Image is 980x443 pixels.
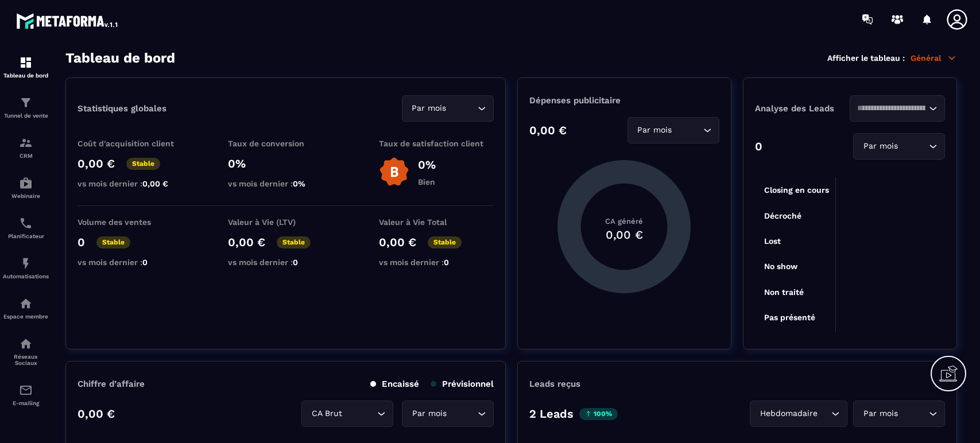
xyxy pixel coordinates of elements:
[379,258,494,267] p: vs mois dernier :
[78,217,192,227] p: Volume des ventes
[126,158,160,170] p: Stable
[3,153,49,159] p: CRM
[228,139,343,148] p: Taux de conversion
[309,407,344,420] span: CA Brut
[418,158,436,172] p: 0%
[449,102,475,115] input: Search for option
[228,179,343,188] p: vs mois dernier :
[3,313,49,320] p: Espace membre
[19,337,33,351] img: social-network
[3,72,49,79] p: Tableau de bord
[3,208,49,248] a: schedulerschedulerPlanificateur
[142,179,168,188] span: 0,00 €
[293,258,298,267] span: 0
[78,103,166,114] p: Statistiques globales
[3,288,49,328] a: automationsautomationsEspace membre
[409,407,449,420] span: Par mois
[529,123,567,137] p: 0,00 €
[764,287,804,297] tspan: Non traité
[755,103,850,114] p: Analyse des Leads
[911,53,957,63] p: Général
[449,407,475,420] input: Search for option
[861,140,900,153] span: Par mois
[764,211,801,220] tspan: Décroché
[228,157,343,170] p: 0%
[19,56,33,69] img: formation
[3,328,49,375] a: social-networksocial-networkRéseaux Sociaux
[827,53,905,63] p: Afficher le tableau :
[820,407,828,420] input: Search for option
[344,407,374,420] input: Search for option
[3,248,49,288] a: automationsautomationsAutomatisations
[764,185,829,195] tspan: Closing en cours
[379,217,494,227] p: Valeur à Vie Total
[764,313,815,322] tspan: Pas présenté
[3,87,49,127] a: formationformationTunnel de vente
[402,95,494,122] div: Search for option
[3,353,49,366] p: Réseaux Sociaux
[19,136,33,150] img: formation
[850,95,945,122] div: Search for option
[142,258,148,267] span: 0
[228,235,265,249] p: 0,00 €
[3,273,49,279] p: Automatisations
[228,217,343,227] p: Valeur à Vie (LTV)
[78,157,115,170] p: 0,00 €
[301,401,393,427] div: Search for option
[19,216,33,230] img: scheduler
[78,139,192,148] p: Coût d'acquisition client
[19,297,33,310] img: automations
[418,177,436,186] p: Bien
[409,102,449,115] span: Par mois
[293,179,305,188] span: 0%
[579,408,618,420] p: 100%
[529,95,719,106] p: Dépenses publicitaire
[900,140,926,153] input: Search for option
[529,407,574,421] p: 2 Leads
[900,407,926,420] input: Search for option
[19,96,33,110] img: formation
[675,124,700,137] input: Search for option
[764,236,781,246] tspan: Lost
[402,401,494,427] div: Search for option
[3,233,49,239] p: Planificateur
[757,407,820,420] span: Hebdomadaire
[750,401,847,427] div: Search for option
[853,401,945,427] div: Search for option
[627,117,719,143] div: Search for option
[3,112,49,119] p: Tunnel de vente
[3,127,49,168] a: formationformationCRM
[379,235,416,249] p: 0,00 €
[19,176,33,190] img: automations
[78,179,192,188] p: vs mois dernier :
[444,258,449,267] span: 0
[379,139,494,148] p: Taux de satisfaction client
[764,262,798,271] tspan: No show
[65,50,175,66] h3: Tableau de bord
[96,236,130,248] p: Stable
[78,379,145,389] p: Chiffre d’affaire
[78,407,115,421] p: 0,00 €
[3,193,49,199] p: Webinaire
[379,157,409,187] img: b-badge-o.b3b20ee6.svg
[853,133,945,160] div: Search for option
[861,407,900,420] span: Par mois
[16,10,119,31] img: logo
[529,379,580,389] p: Leads reçus
[3,47,49,87] a: formationformationTableau de bord
[3,375,49,415] a: emailemailE-mailing
[78,235,85,249] p: 0
[78,258,192,267] p: vs mois dernier :
[3,168,49,208] a: automationsautomationsWebinaire
[228,258,343,267] p: vs mois dernier :
[428,236,462,248] p: Stable
[755,139,762,153] p: 0
[370,379,419,389] p: Encaissé
[277,236,311,248] p: Stable
[857,102,926,115] input: Search for option
[431,379,494,389] p: Prévisionnel
[19,383,33,397] img: email
[3,400,49,406] p: E-mailing
[635,124,675,137] span: Par mois
[19,257,33,270] img: automations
